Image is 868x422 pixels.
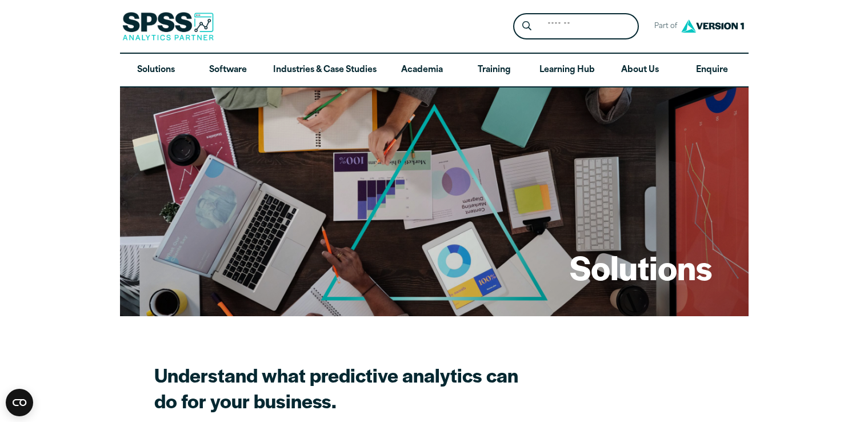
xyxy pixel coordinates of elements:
[122,12,214,41] img: SPSS Analytics Partner
[120,54,749,87] nav: Desktop version of site main menu
[522,21,531,31] svg: Search magnifying glass icon
[570,245,712,289] h1: Solutions
[154,362,535,413] h2: Understand what predictive analytics can do for your business.
[648,18,678,35] span: Part of
[530,54,604,87] a: Learning Hub
[604,54,676,87] a: About Us
[386,54,458,87] a: Academia
[264,54,386,87] a: Industries & Case Studies
[192,54,264,87] a: Software
[516,16,537,37] button: Search magnifying glass icon
[6,389,33,416] button: Open CMP widget
[513,13,639,40] form: Site Header Search Form
[458,54,530,87] a: Training
[676,54,748,87] a: Enquire
[678,15,747,37] img: Version1 Logo
[120,54,192,87] a: Solutions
